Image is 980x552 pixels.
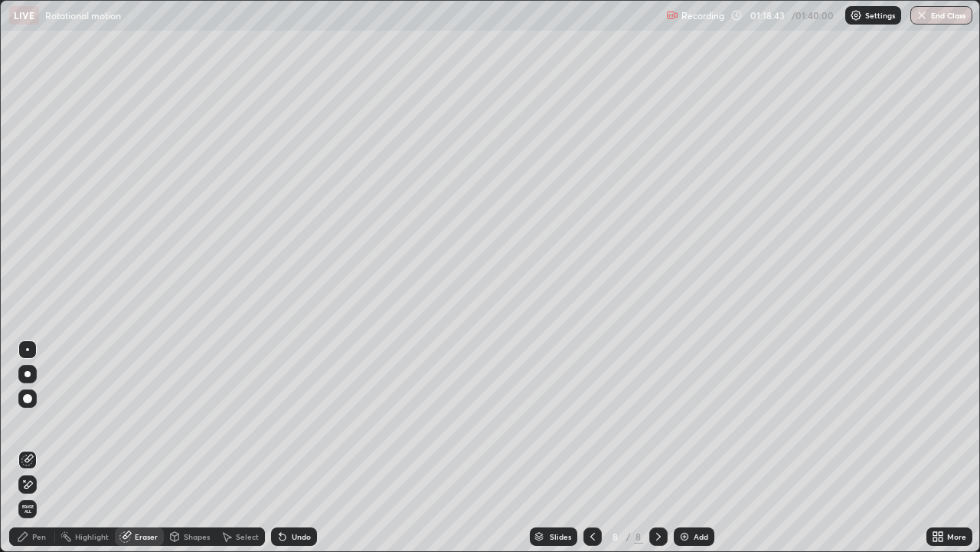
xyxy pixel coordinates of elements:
div: Highlight [75,533,109,540]
div: Slides [550,533,571,540]
span: Erase all [19,504,36,514]
div: Shapes [184,533,210,540]
div: Eraser [135,533,158,540]
p: LIVE [14,9,34,21]
img: add-slide-button [678,531,691,543]
img: recording.375f2c34.svg [666,9,678,21]
p: Rotational motion [45,9,121,21]
p: Settings [865,11,895,19]
div: More [947,533,966,540]
div: Select [236,533,259,540]
div: 8 [634,530,643,544]
div: / [626,532,631,541]
img: end-class-cross [916,9,928,21]
button: End Class [910,6,972,25]
div: Pen [32,533,46,540]
img: class-settings-icons [850,9,862,21]
div: Add [694,533,708,540]
div: 8 [608,532,623,541]
p: Recording [681,10,724,21]
div: Undo [292,533,311,540]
